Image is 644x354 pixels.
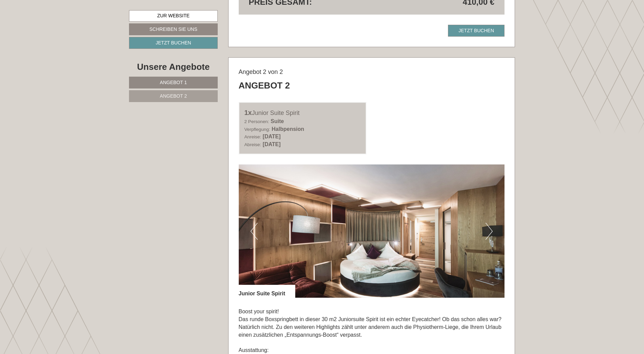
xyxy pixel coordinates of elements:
div: Junior Suite Spirit [239,285,296,298]
a: Schreiben Sie uns [129,23,218,35]
div: Angebot 2 [239,79,290,92]
small: Verpflegung: [244,127,270,132]
a: Zur Website [129,10,218,22]
div: Junior Suite Spirit [244,108,361,118]
small: Abreise: [244,142,261,147]
div: Unsere Angebote [129,61,218,73]
span: Angebot 2 [160,93,187,99]
span: Angebot 2 von 2 [239,68,283,75]
b: [DATE] [263,134,281,139]
button: Previous [251,223,258,240]
b: Suite [271,118,284,124]
b: 1x [244,109,252,116]
b: [DATE] [263,141,281,147]
img: image [239,164,505,298]
a: Jetzt buchen [129,37,218,49]
b: Halbpension [272,126,304,132]
small: Anreise: [244,134,261,139]
a: Jetzt buchen [448,25,505,37]
button: Next [486,223,493,240]
small: 2 Personen: [244,119,269,124]
span: Angebot 1 [160,80,187,85]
